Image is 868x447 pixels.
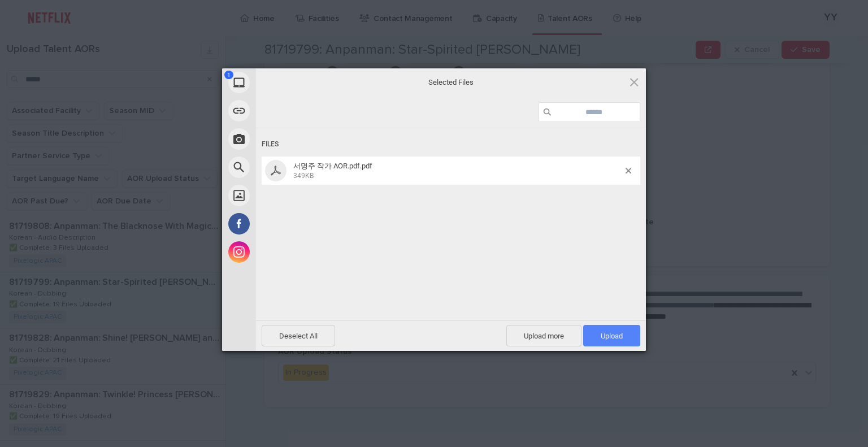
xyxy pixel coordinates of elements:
[222,210,358,238] div: Facebook
[222,238,358,266] div: Instagram
[506,325,581,346] span: Upload more
[222,68,358,97] div: My Device
[628,76,640,88] span: Click here or hit ESC to close picker
[222,125,358,153] div: Take Photo
[224,71,233,79] span: 1
[338,77,564,87] span: Selected Files
[583,325,640,346] span: Upload
[293,172,314,180] span: 349KB
[222,181,358,210] div: Unsplash
[262,325,335,346] span: Deselect All
[293,162,372,170] span: 서명주 작가 AOR.pdf.pdf
[222,153,358,181] div: Web Search
[262,134,640,155] div: Files
[290,162,626,180] span: 서명주 작가 AOR.pdf.pdf
[601,332,623,340] span: Upload
[222,97,358,125] div: Link (URL)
